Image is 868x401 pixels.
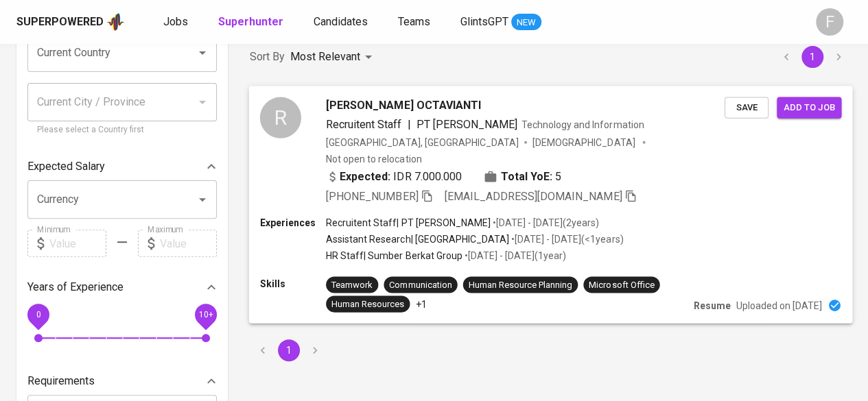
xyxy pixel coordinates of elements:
p: • [DATE] - [DATE] ( 2 years ) [491,216,599,230]
div: Teamwork [331,278,373,291]
span: PT [PERSON_NAME] [416,117,517,130]
div: Human Resources [331,297,404,311]
span: Save [731,99,762,115]
button: page 1 [801,46,823,68]
p: HR Staff | Sumber Berkat Group [326,249,462,263]
span: Jobs [163,15,188,28]
p: Experiences [260,216,326,230]
b: Total YoE: [501,168,552,184]
span: Add to job [784,99,834,115]
p: Please select a Country first [37,123,207,137]
p: Skills [260,276,326,290]
div: Superpowered [16,14,104,30]
div: Requirements [27,367,217,395]
p: Assistant Research | [GEOGRAPHIC_DATA] [326,232,509,246]
span: [DEMOGRAPHIC_DATA] [532,135,637,149]
nav: pagination navigation [773,46,852,68]
span: 0 [36,310,40,319]
a: Superpoweredapp logo [16,12,125,32]
p: +1 [415,297,426,311]
a: Superhunter [218,14,286,31]
span: Recruitent Staff [326,117,401,130]
input: Value [49,230,106,257]
p: Resume [694,298,731,312]
span: 5 [555,168,561,184]
div: IDR 7.000.000 [326,168,462,184]
span: 10+ [198,310,213,319]
a: GlintsGPT NEW [460,14,541,31]
p: Not open to relocation [326,151,421,165]
div: Human Resource Planning [469,278,572,291]
span: Technology and Information [521,119,644,130]
img: app logo [106,12,125,32]
div: Expected Salary [27,153,217,180]
input: Value [160,230,217,257]
p: Uploaded on [DATE] [736,298,822,312]
nav: pagination navigation [250,339,328,361]
p: Requirements [27,373,95,389]
button: Add to job [777,97,841,118]
p: • [DATE] - [DATE] ( 1 year ) [462,249,566,263]
button: Open [193,43,212,62]
div: R [260,97,301,138]
p: Recruitent Staff | PT [PERSON_NAME] [326,216,491,230]
div: Most Relevant [290,45,377,70]
button: Open [193,190,212,209]
p: Most Relevant [290,49,360,65]
p: Sort By [250,49,285,65]
a: Candidates [314,14,371,31]
span: [PHONE_NUMBER] [326,189,418,202]
span: GlintsGPT [460,15,508,28]
p: Expected Salary [27,158,105,175]
span: [EMAIL_ADDRESS][DOMAIN_NAME] [445,189,622,202]
p: • [DATE] - [DATE] ( <1 years ) [509,232,623,246]
span: Candidates [314,15,368,28]
div: Microsoft Office [589,278,654,291]
a: Teams [398,14,433,31]
b: Expected: [340,168,390,184]
div: F [816,8,843,36]
button: Save [725,97,769,118]
span: | [407,116,410,132]
p: Years of Experience [27,279,124,295]
div: Years of Experience [27,274,217,301]
span: [PERSON_NAME] OCTAVIANTI [326,97,481,113]
button: page 1 [278,339,300,361]
span: NEW [511,16,541,29]
span: Teams [398,15,430,28]
b: Superhunter [218,15,283,28]
a: Jobs [163,14,191,31]
div: Communication [389,278,451,291]
a: R[PERSON_NAME] OCTAVIANTIRecruitent Staff|PT [PERSON_NAME]Technology and Information[GEOGRAPHIC_D... [250,86,852,323]
div: [GEOGRAPHIC_DATA], [GEOGRAPHIC_DATA] [326,135,519,149]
